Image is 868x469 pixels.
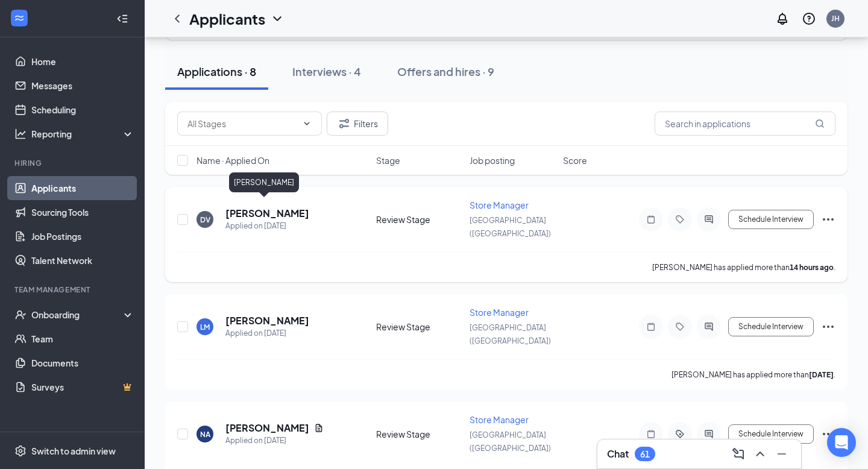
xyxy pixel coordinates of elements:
[728,210,814,229] button: Schedule Interview
[31,200,134,224] a: Sourcing Tools
[815,119,825,128] svg: MagnifyingGlass
[14,128,27,140] svg: Analysis
[644,215,658,224] svg: Note
[470,307,529,318] span: Store Manager
[327,112,388,136] button: Filter Filters
[470,430,551,453] span: [GEOGRAPHIC_DATA] ([GEOGRAPHIC_DATA])
[775,447,789,461] svg: Minimize
[728,424,814,444] button: Schedule Interview
[702,215,716,224] svg: ActiveChat
[177,64,256,79] div: Applications · 8
[827,428,856,457] div: Open Intercom Messenger
[200,322,210,332] div: LM
[831,13,840,24] div: JH
[673,215,687,224] svg: Tag
[31,224,134,248] a: Job Postings
[673,322,687,332] svg: Tag
[229,172,299,192] div: [PERSON_NAME]
[187,117,297,130] input: All Stages
[821,212,835,227] svg: Ellipses
[640,449,650,459] div: 61
[189,8,265,29] h1: Applicants
[225,314,309,327] h5: [PERSON_NAME]
[772,444,791,464] button: Minimize
[702,322,716,332] svg: ActiveChat
[13,12,25,24] svg: WorkstreamLogo
[470,414,529,425] span: Store Manager
[292,64,361,79] div: Interviews · 4
[470,154,515,166] span: Job posting
[116,13,128,25] svg: Collapse
[31,327,134,351] a: Team
[31,98,134,122] a: Scheduling
[802,11,816,26] svg: QuestionInfo
[14,285,132,295] div: Team Management
[302,119,312,128] svg: ChevronDown
[31,309,124,321] div: Onboarding
[673,429,687,439] svg: ActiveTag
[397,64,494,79] div: Offers and hires · 9
[729,444,748,464] button: ComposeMessage
[31,248,134,272] a: Talent Network
[270,11,285,26] svg: ChevronDown
[728,317,814,336] button: Schedule Interview
[376,321,462,333] div: Review Stage
[337,116,351,131] svg: Filter
[200,215,210,225] div: DV
[31,351,134,375] a: Documents
[225,421,309,435] h5: [PERSON_NAME]
[31,445,116,457] div: Switch to admin view
[644,429,658,439] svg: Note
[376,428,462,440] div: Review Stage
[671,370,835,380] p: [PERSON_NAME] has applied more than .
[775,11,790,26] svg: Notifications
[200,429,210,439] div: NA
[314,423,324,433] svg: Document
[170,11,184,26] svg: ChevronLeft
[31,49,134,74] a: Home
[225,220,309,232] div: Applied on [DATE]
[470,216,551,238] span: [GEOGRAPHIC_DATA] ([GEOGRAPHIC_DATA])
[607,447,629,461] h3: Chat
[731,447,746,461] svg: ComposeMessage
[790,263,834,272] b: 14 hours ago
[14,309,27,321] svg: UserCheck
[821,427,835,441] svg: Ellipses
[652,262,835,272] p: [PERSON_NAME] has applied more than .
[753,447,767,461] svg: ChevronUp
[563,154,587,166] span: Score
[225,327,309,339] div: Applied on [DATE]
[14,445,27,457] svg: Settings
[225,435,324,447] div: Applied on [DATE]
[31,128,135,140] div: Reporting
[655,112,835,136] input: Search in applications
[470,200,529,210] span: Store Manager
[702,429,716,439] svg: ActiveChat
[809,370,834,379] b: [DATE]
[31,176,134,200] a: Applicants
[376,213,462,225] div: Review Stage
[197,154,269,166] span: Name · Applied On
[644,322,658,332] svg: Note
[470,323,551,345] span: [GEOGRAPHIC_DATA] ([GEOGRAPHIC_DATA])
[14,158,132,168] div: Hiring
[225,207,309,220] h5: [PERSON_NAME]
[376,154,400,166] span: Stage
[31,74,134,98] a: Messages
[31,375,134,399] a: SurveysCrown
[821,319,835,334] svg: Ellipses
[750,444,770,464] button: ChevronUp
